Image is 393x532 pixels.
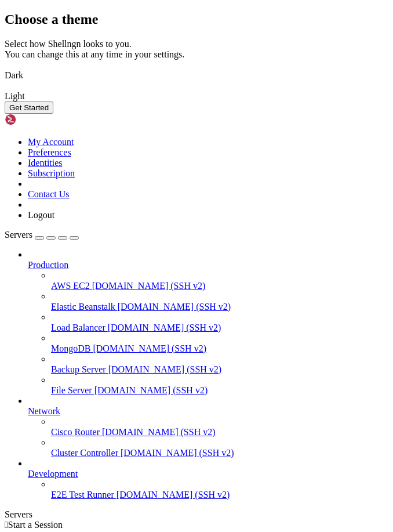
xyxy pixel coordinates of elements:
div: Select how Shellngn looks to you. You can change this at any time in your settings. [5,39,388,60]
span: Elastic Beanstalk [51,302,115,312]
a: Logout [28,210,54,220]
a: E2E Test Runner [DOMAIN_NAME] (SSH v2) [51,490,388,500]
span: MongoDB [51,343,90,353]
span: Cisco Router [51,427,100,437]
a: AWS EC2 [DOMAIN_NAME] (SSH v2) [51,281,388,291]
span: Servers [5,230,32,240]
button: Get Started [5,102,53,114]
li: MongoDB [DOMAIN_NAME] (SSH v2) [51,333,388,354]
a: MongoDB [DOMAIN_NAME] (SSH v2) [51,343,388,354]
span: Backup Server [51,364,106,374]
li: Network [28,396,388,458]
span: AWS EC2 [51,281,90,291]
a: Identities [28,158,63,168]
li: AWS EC2 [DOMAIN_NAME] (SSH v2) [51,270,388,291]
li: Elastic Beanstalk [DOMAIN_NAME] (SSH v2) [51,291,388,312]
div: Light [5,91,388,102]
span: [DOMAIN_NAME] (SSH v2) [121,448,234,458]
li: Cluster Controller [DOMAIN_NAME] (SSH v2) [51,437,388,458]
span: [DOMAIN_NAME] (SSH v2) [117,490,230,500]
a: Subscription [28,168,75,178]
span: [DOMAIN_NAME] (SSH v2) [92,281,206,291]
a: Cisco Router [DOMAIN_NAME] (SSH v2) [51,427,388,437]
span: Cluster Controller [51,448,118,458]
li: Production [28,249,388,396]
li: Cisco Router [DOMAIN_NAME] (SSH v2) [51,417,388,437]
span: Start a Session [8,520,63,530]
span: Production [28,260,68,270]
span: File Server [51,385,92,395]
a: Preferences [28,147,71,157]
div: Servers [5,509,388,520]
li: Development [28,458,388,500]
span: Load Balancer [51,323,105,332]
span: [DOMAIN_NAME] (SSH v2) [108,364,222,374]
a: My Account [28,137,74,147]
h2: Choose a theme [5,12,388,27]
a: Backup Server [DOMAIN_NAME] (SSH v2) [51,364,388,375]
a: Contact Us [28,189,70,199]
span: [DOMAIN_NAME] (SSH v2) [102,427,216,437]
li: E2E Test Runner [DOMAIN_NAME] (SSH v2) [51,479,388,500]
span:  [5,520,8,530]
li: Backup Server [DOMAIN_NAME] (SSH v2) [51,354,388,375]
span: [DOMAIN_NAME] (SSH v2) [94,385,208,395]
span: [DOMAIN_NAME] (SSH v2) [108,323,221,332]
li: Load Balancer [DOMAIN_NAME] (SSH v2) [51,312,388,333]
span: E2E Test Runner [51,490,114,500]
a: Cluster Controller [DOMAIN_NAME] (SSH v2) [51,448,388,458]
li: File Server [DOMAIN_NAME] (SSH v2) [51,375,388,396]
span: [DOMAIN_NAME] (SSH v2) [118,302,231,312]
a: File Server [DOMAIN_NAME] (SSH v2) [51,385,388,396]
span: [DOMAIN_NAME] (SSH v2) [93,343,206,353]
span: Network [28,406,60,416]
a: Production [28,260,388,270]
div: Dark [5,70,388,81]
span: Development [28,469,78,479]
a: Elastic Beanstalk [DOMAIN_NAME] (SSH v2) [51,302,388,312]
a: Servers [5,230,79,240]
a: Load Balancer [DOMAIN_NAME] (SSH v2) [51,323,388,333]
a: Development [28,469,388,479]
a: Network [28,406,388,417]
img: Shellngn [5,114,71,125]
